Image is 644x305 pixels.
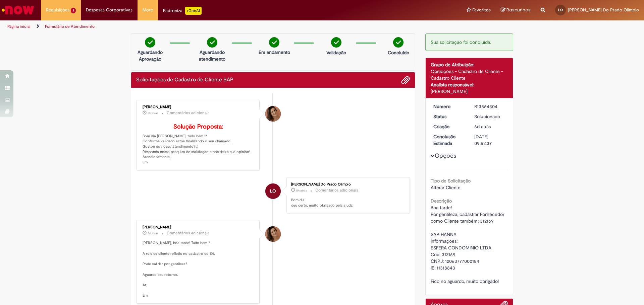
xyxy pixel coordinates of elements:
p: Aguardando Aprovação [134,49,166,62]
div: [PERSON_NAME] Do Prado Olimpio [291,182,403,186]
div: [PERSON_NAME] [143,225,254,229]
div: Analista responsável: [431,81,508,88]
div: Grupo de Atribuição: [431,61,508,68]
p: Bom dia [PERSON_NAME], tudo bem !? Conforme validado estou finalizando o seu chamado. Gostou do n... [143,124,254,165]
p: Bom dia! deu certo, muito obrigado pela ajuda! [291,198,403,208]
dt: Número [428,103,470,110]
a: Formulário de Atendimento [45,24,95,29]
p: [PERSON_NAME], boa tarde! Tudo bem ? A role de cliente refletiu no cadastro do S4. Pode validar p... [143,240,254,298]
span: Requisições [46,7,69,13]
time: 29/09/2025 09:46:51 [148,111,158,115]
div: Emiliane Dias De Souza [265,106,281,122]
span: Alterar Cliente [431,184,461,190]
p: Em andamento [259,49,290,56]
p: +GenAi [185,7,202,15]
div: Sua solicitação foi concluída. [425,33,514,51]
dt: Criação [428,123,470,130]
time: 24/09/2025 17:08:10 [474,124,491,130]
p: Concluído [388,49,409,56]
span: 6d atrás [474,124,491,130]
span: 8h atrás [296,188,307,193]
span: Rascunhos [506,7,531,13]
img: ServiceNow [1,3,35,17]
small: Comentários adicionais [167,110,210,116]
img: check-circle-green.png [145,37,155,48]
span: LO [558,8,563,12]
img: check-circle-green.png [331,37,341,48]
div: Padroniza [163,7,202,15]
span: [PERSON_NAME] Do Prado Olimpio [568,7,639,13]
div: Solucionado [474,113,505,120]
span: Favoritos [472,7,491,13]
div: Luis Henrique Vital Do Prado Olimpio [265,183,281,199]
a: Página inicial [7,24,31,29]
span: Despesas Corporativas [86,7,132,13]
span: LO [270,183,276,199]
span: 5d atrás [148,231,158,235]
span: More [143,7,153,13]
time: 29/09/2025 09:39:30 [296,188,307,193]
b: Solução Proposta: [173,123,223,131]
small: Comentários adicionais [167,230,210,236]
b: Tipo de Solicitação [431,178,471,184]
b: Descrição [431,198,452,204]
span: 1 [71,8,76,13]
div: Emiliane Dias De Souza [265,226,281,242]
time: 25/09/2025 16:51:11 [148,231,158,235]
dt: Status [428,113,470,120]
img: check-circle-green.png [207,37,217,48]
span: 8h atrás [148,111,158,115]
div: 24/09/2025 17:08:10 [474,123,505,130]
p: Aguardando atendimento [196,49,228,62]
div: [DATE] 09:52:37 [474,133,505,147]
ul: Trilhas de página [5,20,424,33]
div: [PERSON_NAME] [431,88,508,95]
p: Validação [326,49,346,56]
a: Rascunhos [501,7,531,13]
div: [PERSON_NAME] [143,105,254,109]
h2: Solicitações de Cadastro de Cliente SAP Histórico de tíquete [136,77,233,83]
span: Boa tarde! Por gentileza, cadastrar Fornecedor como Cliente também: 312169 SAP HANNA Informações:... [431,205,506,284]
small: Comentários adicionais [315,187,358,193]
dt: Conclusão Estimada [428,133,470,147]
div: R13564304 [474,103,505,110]
img: check-circle-green.png [393,37,404,48]
button: Adicionar anexos [401,76,410,84]
div: Operações - Cadastro de Cliente - Cadastro Cliente [431,68,508,81]
img: check-circle-green.png [269,37,279,48]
